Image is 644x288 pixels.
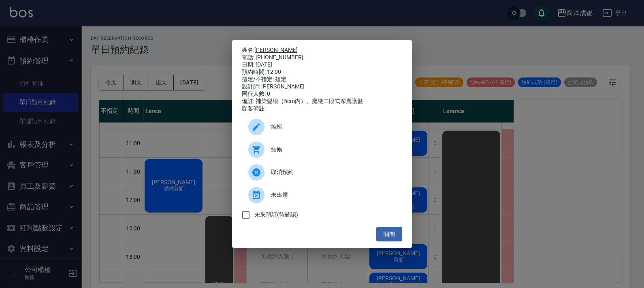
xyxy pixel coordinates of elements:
[242,98,402,105] div: 備註: 補染髮根（5cm內）、魔梗二段式深層護髮
[242,90,402,98] div: 同行人數: 0
[242,61,402,69] div: 日期: [DATE]
[242,54,402,61] div: 電話: [PHONE_NUMBER]
[376,227,402,242] button: 關閉
[254,47,298,53] a: [PERSON_NAME]
[242,69,402,76] div: 預約時間: 12:00
[242,83,402,90] div: 設計師: [PERSON_NAME]
[242,116,402,138] div: 編輯
[242,138,402,161] a: 結帳
[271,123,396,131] span: 編輯
[242,184,402,206] div: 未出席
[271,145,396,154] span: 結帳
[254,211,298,219] span: 未來預訂(待確認)
[271,191,396,199] span: 未出席
[271,168,396,176] span: 取消預約
[242,105,402,112] div: 顧客備註:
[242,76,402,83] div: 指定/不指定: 指定
[242,47,402,54] p: 姓名:
[242,161,402,184] div: 取消預約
